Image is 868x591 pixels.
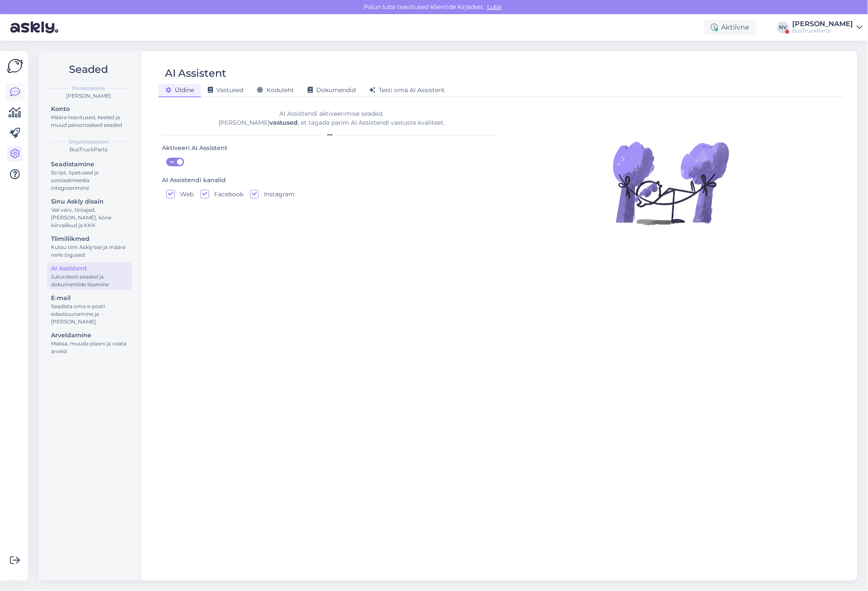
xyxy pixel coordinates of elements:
div: Aktiveeri AI Assistent [162,144,227,153]
a: TiimiliikmedKutsu tiim Askly'sse ja määra neile õigused [47,233,132,260]
div: Maksa, muuda plaani ja vaata arveid [51,340,128,355]
a: KontoMäära teavitused, keeled ja muud personaalsed seaded [47,103,132,130]
div: AI Assistendi kanalid [162,176,226,185]
div: BusTruckParts [45,146,132,153]
span: Koduleht [257,86,294,94]
span: ON [167,158,177,166]
div: [PERSON_NAME] [45,92,132,100]
div: Vali värv, tööajad, [PERSON_NAME], kõne kiirvalikud ja KKK [51,206,128,229]
span: Luba [485,3,504,11]
span: Üldine [165,86,194,94]
div: E-mail [51,294,128,303]
b: vastused [269,119,298,126]
div: Määra teavitused, keeled ja muud personaalsed seaded [51,114,128,129]
b: Personaalne [72,84,105,92]
a: ArveldamineMaksa, muuda plaani ja vaata arveid [47,330,132,357]
a: AI AssistentJuturoboti seaded ja dokumentide lisamine [47,263,132,290]
img: Illustration [611,123,731,243]
div: Tiimiliikmed [51,234,128,243]
div: Sinu Askly disain [51,197,128,206]
label: Web [175,190,194,198]
div: Juturoboti seaded ja dokumentide lisamine [51,273,128,288]
div: Arveldamine [51,331,128,340]
div: Konto [51,105,128,114]
a: SeadistamineScript, õpetused ja sotsiaalmeedia integreerimine [47,159,132,193]
div: AI Assistent [51,264,128,273]
b: Organisatsioon [69,138,109,146]
span: Testi oma AI Assistent [369,86,445,94]
div: AI Assistendi aktiveerimise seaded. [PERSON_NAME] , et tagada parim AI Assistendi vastuste kvalit... [162,109,501,127]
a: [PERSON_NAME]BusTruckParts [793,21,863,34]
img: Askly Logo [7,58,23,74]
div: BusTruckParts [793,27,853,34]
div: Seadista oma e-posti edasisuunamine ja [PERSON_NAME] [51,303,128,326]
label: Instagram [259,190,295,198]
div: AI Assistent [165,65,226,81]
span: Dokumendid [308,86,356,94]
div: Aktiivne [704,20,757,35]
a: E-mailSeadista oma e-posti edasisuunamine ja [PERSON_NAME] [47,292,132,327]
span: Vastused [208,86,243,94]
h2: Seaded [45,61,132,78]
div: Kutsu tiim Askly'sse ja määra neile õigused [51,243,128,259]
div: [PERSON_NAME] [793,21,853,27]
div: NV [777,21,789,33]
label: Facebook [209,190,243,198]
div: Seadistamine [51,160,128,169]
a: Sinu Askly disainVali värv, tööajad, [PERSON_NAME], kõne kiirvalikud ja KKK [47,196,132,231]
div: Script, õpetused ja sotsiaalmeedia integreerimine [51,169,128,192]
